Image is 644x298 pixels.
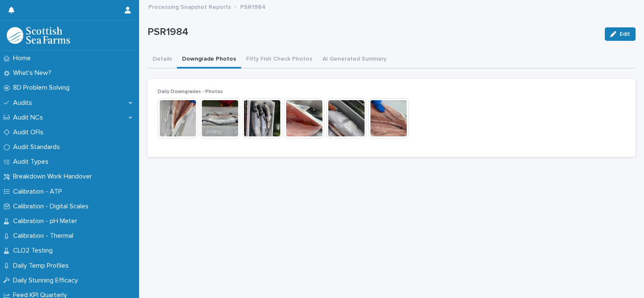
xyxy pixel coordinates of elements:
[10,247,59,255] p: CLO2 Testing
[10,69,58,77] p: What's New?
[10,114,50,122] p: Audit NCs
[241,51,317,69] button: Fifty Fish Check Photos
[10,232,80,240] p: Calibration - Thermal
[148,51,177,69] button: Details
[10,54,38,62] p: Home
[10,84,76,92] p: 8D Problem Solving
[10,277,85,285] p: Daily Stunning Efficacy
[177,51,241,69] button: Downgrade Photos
[317,51,392,69] button: AI Generated Summary
[10,99,39,107] p: Audits
[10,128,50,136] p: Audit OFIs
[240,2,266,11] p: PSR1984
[10,202,95,210] p: Calibration - Digital Scales
[148,2,231,11] p: Processing Snapshot Reports
[10,158,55,166] p: Audit Types
[158,89,223,94] span: Daily Downgrades - Photos
[7,27,70,44] img: mMrefqRFQpe26GRNOUkG
[620,31,630,37] span: Edit
[10,217,84,225] p: Calibration - pH Meter
[10,143,67,151] p: Audit Standards
[10,188,69,196] p: Calibration - ATP
[10,173,99,181] p: Breakdown Work Handover
[605,27,636,41] button: Edit
[148,26,598,38] p: PSR1984
[10,262,75,270] p: Daily Temp Profiles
